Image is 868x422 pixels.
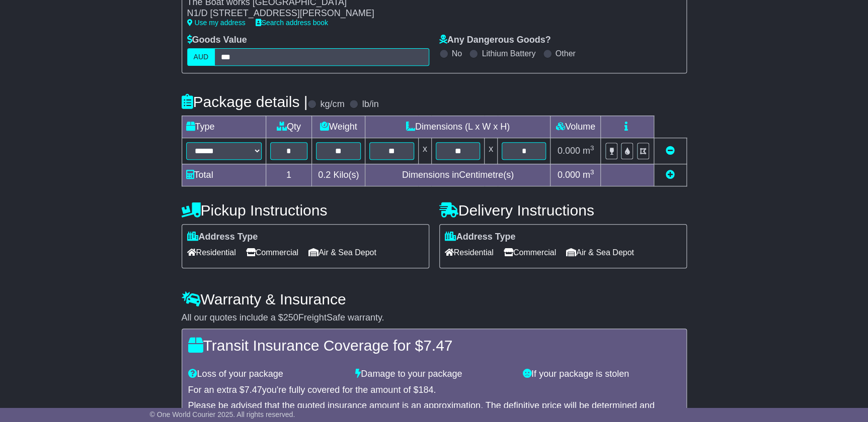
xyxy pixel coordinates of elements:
[246,245,298,260] span: Commercial
[320,99,344,110] label: kg/cm
[423,337,452,354] span: 7.47
[452,49,462,58] label: No
[583,146,594,156] span: m
[583,170,594,180] span: m
[266,116,312,138] td: Qty
[245,385,262,395] span: 7.47
[187,19,246,27] a: Use my address
[566,245,634,260] span: Air & Sea Depot
[188,337,680,354] h4: Transit Insurance Coverage for $
[504,245,556,260] span: Commercial
[182,312,687,324] div: All our quotes include a $ FreightSafe warranty.
[182,202,429,219] h4: Pickup Instructions
[188,400,680,422] div: Please be advised that the quoted insurance amount is an approximation. The definitive price will...
[266,164,312,186] td: 1
[350,369,518,380] div: Damage to your package
[590,144,594,152] sup: 3
[550,116,601,138] td: Volume
[418,138,431,164] td: x
[362,99,378,110] label: lb/in
[318,170,331,180] span: 0.2
[183,369,351,380] div: Loss of your package
[666,146,675,156] a: Remove this item
[365,116,550,138] td: Dimensions (L x W x H)
[187,8,411,19] div: N1/D [STREET_ADDRESS][PERSON_NAME]
[256,19,328,27] a: Search address book
[482,49,535,58] label: Lithium Battery
[308,245,376,260] span: Air & Sea Depot
[485,138,498,164] td: x
[182,93,308,110] h4: Package details |
[187,232,258,243] label: Address Type
[439,202,687,219] h4: Delivery Instructions
[558,170,580,180] span: 0.000
[283,312,298,323] span: 250
[312,164,365,186] td: Kilo(s)
[187,35,247,46] label: Goods Value
[666,170,675,180] a: Add new item
[418,385,433,395] span: 184
[445,232,516,243] label: Address Type
[365,164,550,186] td: Dimensions in Centimetre(s)
[556,49,576,58] label: Other
[518,369,685,380] div: If your package is stolen
[187,245,236,260] span: Residential
[182,291,687,307] h4: Warranty & Insurance
[182,164,266,186] td: Total
[590,168,594,176] sup: 3
[182,116,266,138] td: Type
[439,35,551,46] label: Any Dangerous Goods?
[187,48,215,66] label: AUD
[558,146,580,156] span: 0.000
[445,245,494,260] span: Residential
[150,410,295,418] span: © One World Courier 2025. All rights reserved.
[312,116,365,138] td: Weight
[188,385,680,396] div: For an extra $ you're fully covered for the amount of $ .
